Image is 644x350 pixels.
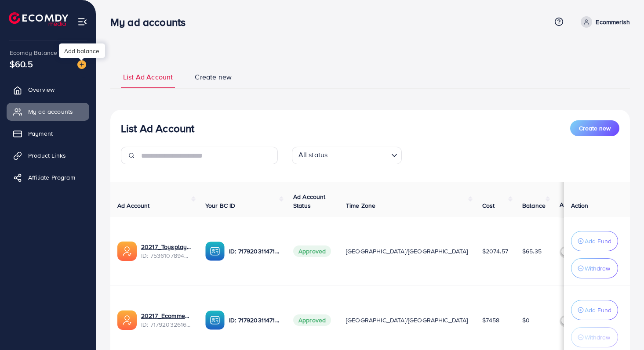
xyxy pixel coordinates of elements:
[7,81,89,98] a: Overview
[28,85,55,94] span: Overview
[28,129,53,138] span: Payment
[117,310,137,330] img: ic-ads-acc.e4c84228.svg
[579,124,611,133] span: Create new
[141,242,191,251] a: 20217_Toysplay_1754636899370
[571,258,618,278] button: Withdraw
[522,201,546,210] span: Balance
[571,201,589,210] span: Action
[195,72,232,82] span: Create new
[346,247,468,256] span: [GEOGRAPHIC_DATA]/[GEOGRAPHIC_DATA]
[28,107,73,116] span: My ad accounts
[110,16,193,29] h3: My ad accounts
[330,148,387,162] input: Search for option
[205,242,225,261] img: ic-ba-acc.ded83a64.svg
[293,314,331,326] span: Approved
[607,310,637,343] iframe: Chat
[571,231,618,251] button: Add Fund
[229,246,279,256] p: ID: 7179203114715611138
[205,201,236,210] span: Your BC ID
[141,251,191,260] span: ID: 7536107894320824321
[205,310,225,330] img: ic-ba-acc.ded83a64.svg
[293,245,331,257] span: Approved
[141,242,191,260] div: <span class='underline'>20217_Toysplay_1754636899370</span></br>7536107894320824321
[482,201,495,210] span: Cost
[585,332,610,343] p: Withdraw
[292,147,402,164] div: Search for option
[141,311,191,320] a: 20217_Ecommerish_1671538567614
[585,263,610,274] p: Withdraw
[596,17,630,27] p: Ecommerish
[585,305,611,315] p: Add Fund
[117,242,137,261] img: ic-ads-acc.e4c84228.svg
[10,58,33,70] span: $60.5
[28,151,66,160] span: Product Links
[117,201,150,210] span: Ad Account
[7,125,89,142] a: Payment
[346,201,375,210] span: Time Zone
[229,315,279,325] p: ID: 7179203114715611138
[346,316,468,325] span: [GEOGRAPHIC_DATA]/[GEOGRAPHIC_DATA]
[9,12,68,26] img: logo
[482,316,500,325] span: $7458
[28,173,75,182] span: Affiliate Program
[297,148,330,162] span: All status
[59,43,105,58] div: Add balance
[522,316,530,325] span: $0
[577,16,630,28] a: Ecommerish
[522,247,542,256] span: $65.35
[482,247,508,256] span: $2074.57
[77,17,87,27] img: menu
[571,300,618,320] button: Add Fund
[123,72,173,82] span: List Ad Account
[7,103,89,120] a: My ad accounts
[585,236,611,246] p: Add Fund
[121,122,194,135] h3: List Ad Account
[141,320,191,329] span: ID: 7179203261629562881
[77,60,86,69] img: image
[141,311,191,329] div: <span class='underline'>20217_Ecommerish_1671538567614</span></br>7179203261629562881
[571,327,618,347] button: Withdraw
[7,169,89,186] a: Affiliate Program
[570,120,619,136] button: Create new
[293,192,326,210] span: Ad Account Status
[7,147,89,164] a: Product Links
[10,48,57,57] span: Ecomdy Balance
